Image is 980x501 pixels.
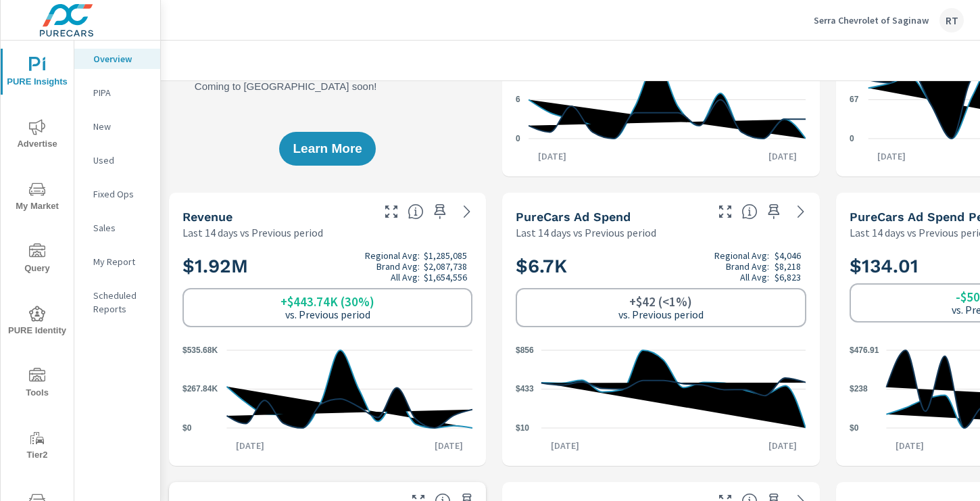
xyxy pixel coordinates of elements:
p: Brand Avg: [376,261,420,272]
span: Tier2 [5,430,70,463]
h5: Revenue [182,210,232,224]
div: My Report [74,252,160,272]
p: $4,046 [775,250,801,261]
p: vs. Previous period [285,308,370,320]
span: Total sales revenue over the selected date range. [Source: This data is sourced from the dealer’s... [408,204,424,220]
button: Make Fullscreen [381,201,402,222]
p: vs. Previous period [618,308,704,320]
p: Last 14 days vs Previous period [516,224,656,241]
div: Overview [74,49,160,69]
span: Total cost of media for all PureCars channels for the selected dealership group over the selected... [741,204,758,220]
text: $535.68K [182,345,218,355]
p: All Avg: [391,272,420,283]
p: Sales [93,221,149,235]
span: My Market [5,181,70,214]
a: See more details in report [456,201,478,222]
p: [DATE] [868,149,915,163]
p: Last 14 days vs Previous period [182,224,323,241]
p: Regional Avg: [714,250,769,261]
text: $0 [182,423,192,433]
p: Overview [93,52,149,66]
p: Used [93,153,149,167]
button: Learn More [279,132,375,166]
h2: $1.92M [182,250,472,283]
text: $476.91 [850,345,879,355]
p: [DATE] [541,439,589,452]
p: [DATE] [759,149,806,163]
span: PURE Insights [5,57,70,90]
p: Regional Avg: [365,250,420,261]
text: $433 [516,385,534,394]
p: $8,218 [775,261,801,272]
div: RT [939,8,964,32]
div: Scheduled Reports [74,285,160,319]
span: Tools [5,368,70,401]
text: 0 [516,134,520,143]
p: $2,087,738 [424,261,467,272]
div: Used [74,150,160,170]
p: Scheduled Reports [93,289,149,316]
p: [DATE] [886,439,933,452]
p: [DATE] [226,439,274,452]
text: $267.84K [182,385,218,394]
button: Make Fullscreen [714,201,736,222]
p: $1,654,556 [424,272,467,283]
a: See more details in report [790,201,812,222]
text: $0 [850,423,859,433]
div: PIPA [74,82,160,103]
span: Query [5,243,70,277]
span: PURE Identity [5,306,70,339]
h5: PureCars Ad Spend [516,210,631,224]
p: All Avg: [740,272,769,283]
span: Learn More [293,143,362,155]
p: [DATE] [759,439,806,452]
text: $10 [516,423,529,433]
p: [DATE] [529,149,576,163]
text: 6 [516,95,520,105]
p: Brand Avg: [726,261,769,272]
p: $1,285,085 [424,250,467,261]
h2: $6.7K [516,250,806,283]
text: $856 [516,345,534,355]
span: Save this to your personalized report [763,201,785,222]
div: New [74,116,160,137]
p: Serra Chevrolet of Saginaw [814,14,929,26]
span: Advertise [5,119,70,152]
div: Sales [74,218,160,238]
text: 0 [850,134,854,143]
h6: +$443.74K (30%) [280,295,374,308]
h6: +$42 (<1%) [629,295,692,308]
text: 67 [850,95,859,105]
p: $6,823 [775,272,801,283]
p: [DATE] [425,439,472,452]
p: New [93,120,149,133]
p: Fixed Ops [93,187,149,201]
div: Fixed Ops [74,184,160,204]
p: My Report [93,255,149,268]
text: $238 [850,385,868,394]
p: PIPA [93,86,149,99]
